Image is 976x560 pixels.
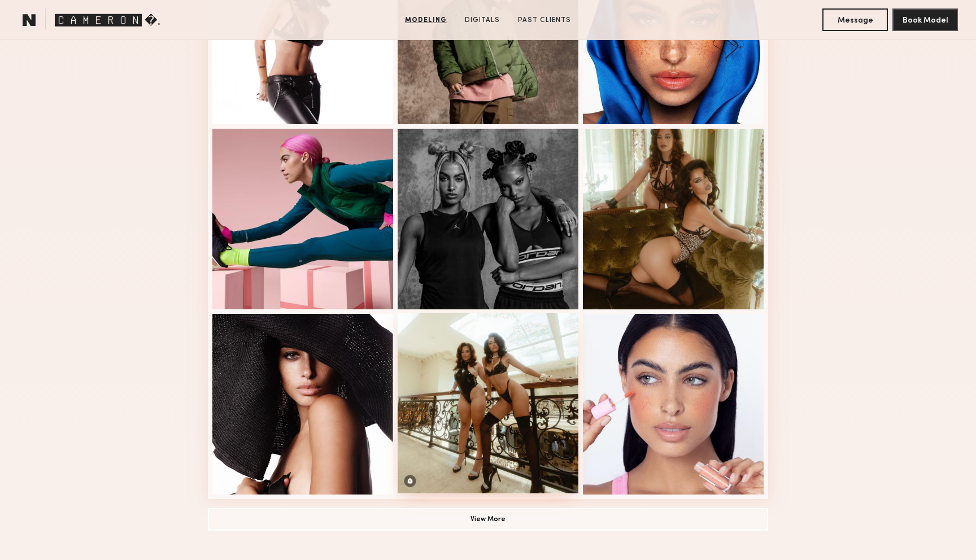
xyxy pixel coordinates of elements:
a: Modeling [400,15,451,25]
button: View More [208,508,768,531]
button: Message [822,8,888,31]
a: Digitals [460,15,504,25]
a: Past Clients [513,15,576,25]
span: 🅲🅰🅼🅴🆁🅾🅽 �. [55,11,160,31]
a: Book Model [892,15,958,24]
button: Book Model [892,8,958,31]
